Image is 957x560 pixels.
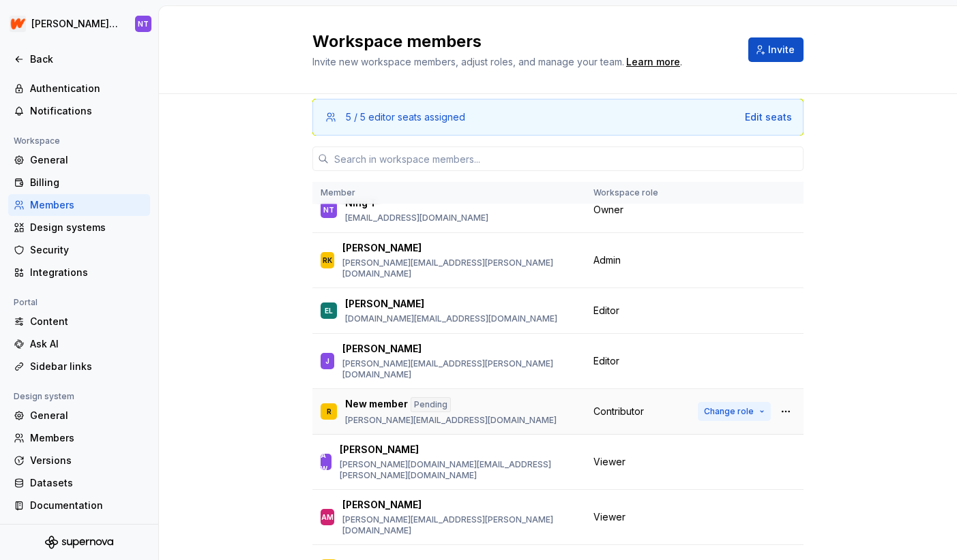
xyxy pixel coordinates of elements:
[8,133,65,149] div: Workspace
[8,149,150,171] a: General
[345,297,424,311] p: [PERSON_NAME]
[698,402,771,421] button: Change role
[30,266,145,279] div: Integrations
[30,243,145,257] div: Security
[585,182,690,204] th: Workspace role
[411,397,451,412] div: Pending
[593,253,621,267] span: Admin
[30,454,145,467] div: Versions
[30,431,145,445] div: Members
[624,57,682,67] span: .
[327,405,332,418] div: R
[30,476,145,490] div: Datasets
[345,397,408,412] p: New member
[323,203,334,217] div: NT
[593,354,619,368] span: Editor
[45,535,113,549] svg: Supernova Logo
[8,100,150,122] a: Notifications
[10,16,26,32] img: 69fec82e-1ba4-4cba-977c-f87634f4b8fb.png
[8,262,150,283] a: Integrations
[593,203,623,217] span: Owner
[30,52,145,66] div: Back
[30,360,145,373] div: Sidebar links
[340,459,577,481] p: [PERSON_NAME][DOMAIN_NAME][EMAIL_ADDRESS][PERSON_NAME][DOMAIN_NAME]
[8,450,150,471] a: Versions
[321,448,332,476] div: AW
[30,198,145,212] div: Members
[312,182,585,204] th: Member
[8,194,150,216] a: Members
[8,172,150,193] a: Billing
[30,153,145,167] div: General
[8,239,150,261] a: Security
[342,514,577,536] p: [PERSON_NAME][EMAIL_ADDRESS][PERSON_NAME][DOMAIN_NAME]
[312,31,732,52] h2: Workspace members
[342,342,422,356] p: [PERSON_NAME]
[312,56,624,67] span: Invite new workspace members, adjust roles, and manage your team.
[346,110,465,124] div: 5 / 5 editor seats assigned
[8,356,150,377] a: Sidebar links
[593,405,644,418] span: Contributor
[8,78,150,99] a: Authentication
[8,333,150,355] a: Ask AI
[748,37,804,62] button: Invite
[30,337,145,351] div: Ask AI
[593,510,625,524] span: Viewer
[342,358,577,380] p: [PERSON_NAME][EMAIL_ADDRESS][PERSON_NAME][DOMAIN_NAME]
[626,55,680,69] a: Learn more
[8,405,150,426] a: General
[340,443,419,456] p: [PERSON_NAME]
[345,415,557,426] p: [PERSON_NAME][EMAIL_ADDRESS][DOMAIN_NAME]
[325,354,329,368] div: J
[8,427,150,449] a: Members
[323,253,332,267] div: RK
[30,82,145,95] div: Authentication
[768,43,795,57] span: Invite
[8,311,150,332] a: Content
[342,498,422,512] p: [PERSON_NAME]
[325,304,333,317] div: EL
[30,409,145,422] div: General
[31,17,119,31] div: [PERSON_NAME] Design System
[329,146,804,171] input: Search in workspace members...
[745,110,792,124] button: Edit seats
[3,9,156,39] button: [PERSON_NAME] Design SystemNT
[30,176,145,189] div: Billing
[30,315,145,328] div: Content
[8,48,150,70] a: Back
[593,455,625,469] span: Viewer
[8,472,150,494] a: Datasets
[704,406,754,417] span: Change role
[342,241,422,255] p: [PERSON_NAME]
[8,217,150,238] a: Design systems
[593,304,619,317] span: Editor
[8,388,80,405] div: Design system
[345,313,557,324] p: [DOMAIN_NAME][EMAIL_ADDRESS][DOMAIN_NAME]
[30,221,145,234] div: Design systems
[138,18,149,29] div: NT
[321,510,334,524] div: AM
[8,294,43,311] div: Portal
[8,495,150,516] a: Documentation
[342,258,577,279] p: [PERSON_NAME][EMAIL_ADDRESS][PERSON_NAME][DOMAIN_NAME]
[30,499,145,512] div: Documentation
[345,213,488,223] p: [EMAIL_ADDRESS][DOMAIN_NAME]
[30,104,145,118] div: Notifications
